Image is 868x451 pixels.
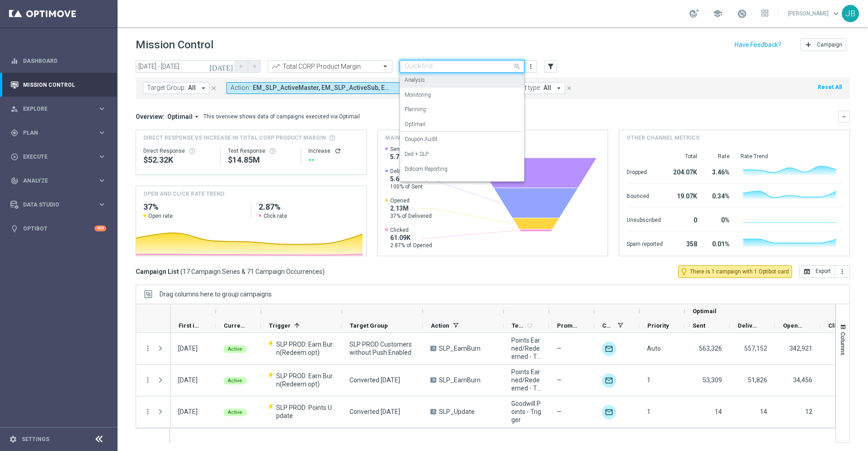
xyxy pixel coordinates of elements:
a: Mission Control [23,73,106,97]
button: filter_alt [544,60,557,73]
button: arrow_forward [248,60,260,73]
div: 204.07K [674,164,697,179]
span: All [543,84,551,92]
span: Click rate [264,212,287,220]
i: close [566,85,572,91]
span: SLP PROD: Earn Burn(Redeem opt) [276,372,334,388]
button: open_in_browser Export [799,265,835,278]
span: Delivered [390,168,423,175]
i: more_vert [527,63,534,70]
span: 342,921 [789,345,812,352]
button: play_circle_outline Execute keyboard_arrow_right [10,153,107,160]
div: Rate [708,153,730,160]
span: Priority [647,322,669,329]
span: 2.13M [390,204,432,212]
div: $52,323 [143,155,213,165]
span: Opened [390,197,432,204]
span: 34,456 [793,376,812,384]
button: gps_fixed Plan keyboard_arrow_right [10,129,107,136]
div: Optimail [602,405,616,419]
div: Analysis [405,73,519,88]
span: 37% of Delivered [390,212,432,220]
span: keyboard_arrow_down [831,9,841,19]
span: Plan [23,130,98,136]
div: Press SPACE to select this row. [136,333,170,365]
div: person_search Explore keyboard_arrow_right [10,105,107,113]
h2: 37% [143,202,244,212]
span: ) [322,268,325,276]
div: 0% [708,212,730,226]
button: keyboard_arrow_down [838,111,850,122]
span: A [430,409,436,414]
label: Monitoring [405,91,431,99]
div: JB [842,5,859,22]
span: 557,152 [744,345,767,352]
div: Ded + SLP [405,147,519,162]
i: arrow_drop_down [199,84,208,92]
ng-dropdown-panel: Options list [400,73,524,182]
ng-select: Total CORP Product Margin [268,60,392,73]
span: Calculate column [525,320,533,330]
button: Mission Control [10,81,107,89]
span: Auto [647,345,661,352]
div: Coupon Audit [405,132,519,147]
div: Test Response [228,147,293,155]
div: 358 [674,236,697,250]
i: keyboard_arrow_right [98,176,106,185]
span: Converted Today [349,376,400,384]
div: 3.46% [708,164,730,179]
span: Clicked [390,226,432,234]
button: more_vert [144,376,152,384]
i: keyboard_arrow_right [98,128,106,137]
button: [DATE] [208,60,235,74]
i: lightbulb_outline [680,268,688,276]
div: 0 [674,212,697,226]
div: Data Studio keyboard_arrow_right [10,201,107,208]
span: Opened [783,322,805,329]
label: Optimail [405,121,425,128]
button: Test type: All arrow_drop_down [510,82,565,94]
div: 31 Aug 2025, Sunday [178,408,198,416]
a: Optibot [23,216,94,240]
span: 5.71M [390,153,409,161]
span: Active [228,346,242,352]
div: Optibot [10,216,106,240]
span: 1 [647,408,651,415]
span: Goodwill Points - Trigger [511,399,541,424]
colored-tag: Active [223,344,247,353]
button: add Campaign [801,38,846,51]
button: Reset All [817,82,843,92]
button: arrow_back [235,60,248,73]
div: Press SPACE to select this row. [136,365,170,396]
label: First Push [405,180,429,188]
span: A [430,346,436,351]
div: Rate Trend [741,153,842,160]
span: Promotions [557,322,579,329]
i: refresh [334,147,341,155]
span: 61.09K [390,234,432,242]
div: First Push [405,176,519,191]
div: Optimail [405,117,519,132]
button: more_vert [835,265,850,278]
label: Ded + SLP [405,150,429,158]
div: Planning [405,102,519,117]
button: Optimail arrow_drop_down [165,113,203,121]
span: Templates [512,322,525,329]
div: 0.01% [708,236,730,250]
span: school [712,9,722,19]
span: 53,309 [703,376,722,384]
span: There is 1 campaign with 1 Optibot card [690,268,789,276]
img: Optimail [602,342,616,356]
span: Analyze [23,178,98,183]
i: person_search [10,105,19,113]
span: Direct Response VS Increase In Total CORP Product Margin [143,134,326,142]
span: First in Range [179,322,200,329]
div: Increase [308,147,359,155]
span: — [557,408,561,416]
button: equalizer Dashboard [10,57,107,65]
span: Delivered [738,322,759,329]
